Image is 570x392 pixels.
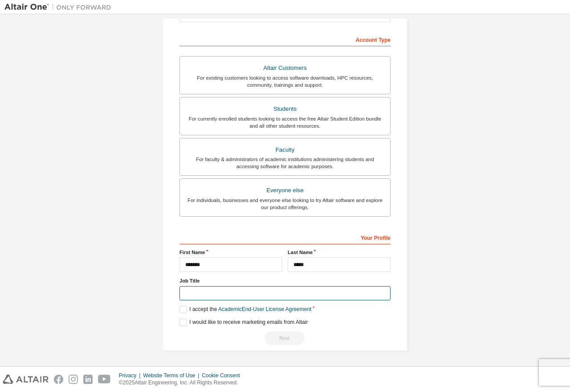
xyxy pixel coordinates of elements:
img: altair_logo.svg [3,375,49,384]
div: For existing customers looking to access software downloads, HPC resources, community, trainings ... [185,74,385,89]
a: Academic End-User License Agreement [218,306,311,312]
img: Altair One [4,3,116,12]
label: I accept the [179,306,311,313]
label: Last Name [288,249,391,256]
div: Faculty [185,144,385,156]
div: Altair Customers [185,62,385,74]
img: instagram.svg [69,375,78,384]
div: Privacy [119,372,143,379]
div: Website Terms of Use [143,372,202,379]
p: © 2025 Altair Engineering, Inc. All Rights Reserved. [119,379,245,387]
img: facebook.svg [54,375,63,384]
div: For currently enrolled students looking to access the free Altair Student Edition bundle and all ... [185,115,385,129]
label: Job Title [179,277,391,284]
label: I would like to receive marketing emails from Altair [179,319,308,326]
div: Your Profile [179,230,391,244]
div: For faculty & administrators of academic institutions administering students and accessing softwa... [185,156,385,170]
div: Account Type [179,32,391,46]
label: First Name [179,249,282,256]
div: For individuals, businesses and everyone else looking to try Altair software and explore our prod... [185,197,385,211]
div: Everyone else [185,184,385,197]
img: linkedin.svg [83,375,93,384]
img: youtube.svg [98,375,111,384]
div: Read and acccept EULA to continue [179,331,391,345]
div: Students [185,103,385,115]
div: Cookie Consent [202,372,245,379]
